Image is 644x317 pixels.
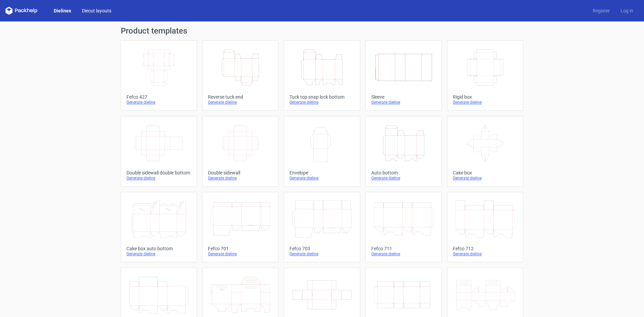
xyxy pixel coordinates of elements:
[289,251,354,257] div: Generate dieline
[202,40,278,111] a: Reverse tuck endGenerate dieline
[453,100,518,105] div: Generate dieline
[126,175,191,181] div: Generate dieline
[208,170,273,175] div: Double sidewall
[453,251,518,257] div: Generate dieline
[371,251,436,257] div: Generate dieline
[289,170,354,175] div: Envelope
[371,94,436,100] div: Sleeve
[289,246,354,251] div: Fefco 703
[208,246,273,251] div: Fefco 701
[371,246,436,251] div: Fefco 711
[121,27,523,35] h1: Product templates
[447,116,523,187] a: Cake boxGenerate dieline
[453,170,518,175] div: Cake box
[366,40,442,111] a: SleeveGenerate dieline
[208,94,273,100] div: Reverse tuck end
[126,170,191,175] div: Double sidewall double bottom
[289,100,354,105] div: Generate dieline
[126,251,191,257] div: Generate dieline
[202,192,278,262] a: Fefco 701Generate dieline
[371,175,436,181] div: Generate dieline
[447,40,523,111] a: Rigid boxGenerate dieline
[371,100,436,105] div: Generate dieline
[587,7,615,14] a: Register
[208,175,273,181] div: Generate dieline
[208,100,273,105] div: Generate dieline
[121,192,197,262] a: Cake box auto bottomGenerate dieline
[289,94,354,100] div: Tuck top snap lock bottom
[126,100,191,105] div: Generate dieline
[76,7,117,14] a: Diecut layouts
[284,116,360,187] a: EnvelopeGenerate dieline
[121,40,197,111] a: Fefco 427Generate dieline
[126,246,191,251] div: Cake box auto bottom
[289,175,354,181] div: Generate dieline
[453,246,518,251] div: Fefco 712
[366,116,442,187] a: Auto bottomGenerate dieline
[371,170,436,175] div: Auto bottom
[453,94,518,100] div: Rigid box
[453,175,518,181] div: Generate dieline
[202,116,278,187] a: Double sidewallGenerate dieline
[447,192,523,262] a: Fefco 712Generate dieline
[284,40,360,111] a: Tuck top snap lock bottomGenerate dieline
[208,251,273,257] div: Generate dieline
[284,192,360,262] a: Fefco 703Generate dieline
[366,192,442,262] a: Fefco 711Generate dieline
[126,94,191,100] div: Fefco 427
[48,7,76,14] a: Dielines
[121,116,197,187] a: Double sidewall double bottomGenerate dieline
[615,7,639,14] a: Log in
